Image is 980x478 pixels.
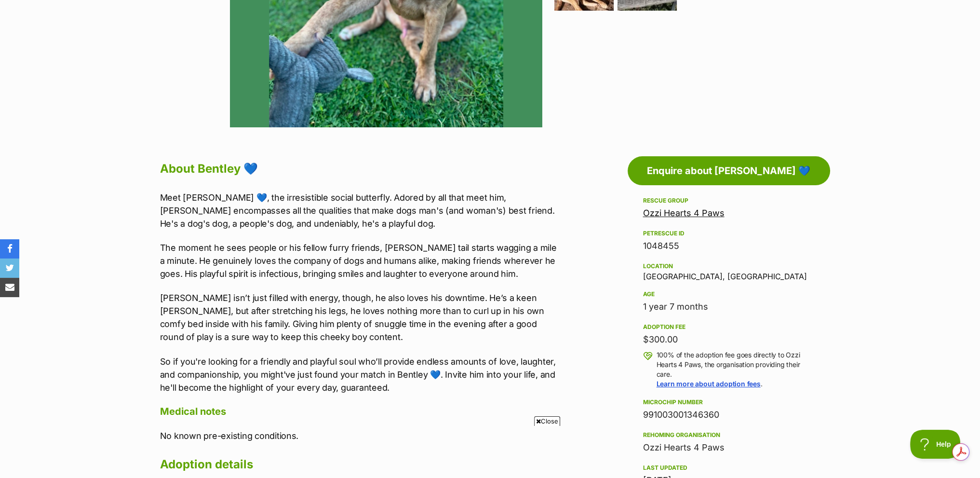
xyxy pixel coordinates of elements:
p: No known pre-existing conditions. [160,429,558,442]
div: Adoption fee [643,323,815,331]
p: The moment he sees people or his fellow furry friends, [PERSON_NAME] tail starts wagging a mile a... [160,241,558,280]
a: Enquire about [PERSON_NAME] 💙 [628,156,830,185]
div: Rescue group [643,197,815,205]
div: $300.00 [643,333,815,346]
div: Last updated [643,464,815,472]
p: [PERSON_NAME] isn’t just filled with energy, though, he also loves his downtime. He’s a keen [PER... [160,291,558,343]
h2: Adoption details [160,454,558,475]
iframe: Help Scout Beacon - Open [910,430,961,459]
div: Ozzi Hearts 4 Paws [643,441,815,454]
iframe: Advertisement [315,430,666,473]
div: Rehoming organisation [643,431,815,439]
div: 991003001346360 [643,408,815,422]
h4: Medical notes [160,405,558,418]
h2: About Bentley 💙 [160,158,558,179]
span: Close [534,416,560,426]
div: Age [643,290,815,298]
div: 1048455 [643,239,815,253]
p: So if you're looking for a friendly and playful soul who’ll provide endless amounts of love, laug... [160,355,558,394]
div: Location [643,262,815,270]
div: 1 year 7 months [643,300,815,314]
a: Ozzi Hearts 4 Paws [643,208,725,218]
p: 100% of the adoption fee goes directly to Ozzi Hearts 4 Paws, the organisation providing their ca... [657,350,815,389]
a: Learn more about adoption fees [657,380,761,388]
div: PetRescue ID [643,230,815,237]
div: [GEOGRAPHIC_DATA], [GEOGRAPHIC_DATA] [643,260,815,281]
div: Microchip number [643,398,815,406]
p: Meet [PERSON_NAME] 💙, the irresistible social butterfly. Adored by all that meet him, [PERSON_NAM... [160,191,558,230]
